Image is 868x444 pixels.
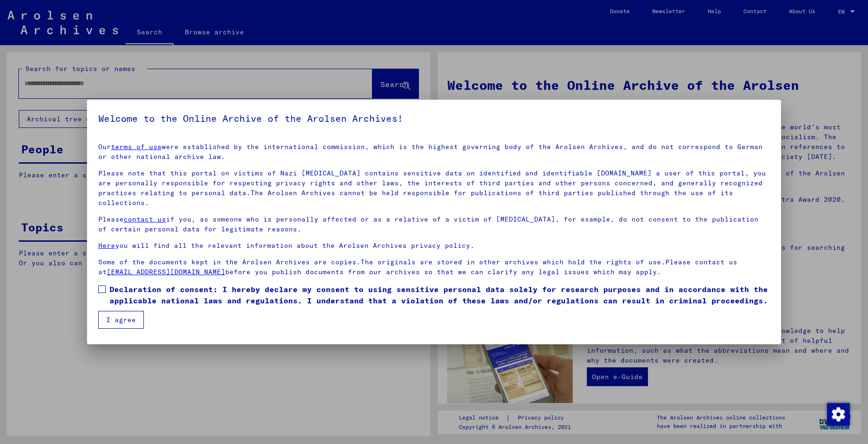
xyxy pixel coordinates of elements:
[827,403,849,425] div: Change consent
[124,215,166,223] a: contact us
[98,214,770,234] p: Please if you, as someone who is personally affected or as a relative of a victim of [MEDICAL_DAT...
[98,241,770,251] p: you will find all the relevant information about the Arolsen Archives privacy policy.
[98,111,770,126] h5: Welcome to the Online Archive of the Arolsen Archives!
[98,311,144,329] button: I agree
[111,143,162,151] a: terms of use
[98,142,770,162] p: Our were established by the international commission, which is the highest governing body of the ...
[107,268,225,276] a: [EMAIL_ADDRESS][DOMAIN_NAME]
[98,168,770,208] p: Please note that this portal on victims of Nazi [MEDICAL_DATA] contains sensitive data on identif...
[98,257,770,277] p: Some of the documents kept in the Arolsen Archives are copies.The originals are stored in other a...
[827,403,850,426] img: Change consent
[98,241,115,250] a: Here
[110,284,770,306] span: Declaration of consent: I hereby declare my consent to using sensitive personal data solely for r...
